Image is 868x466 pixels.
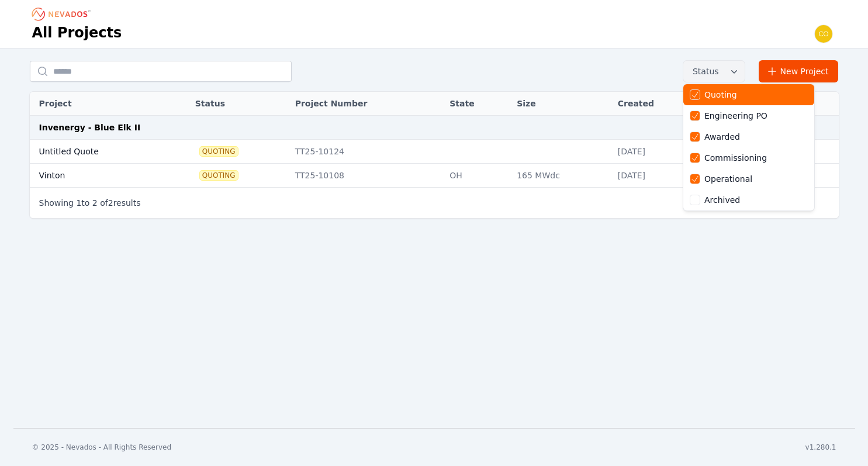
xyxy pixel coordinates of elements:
[704,194,740,206] div: Archived
[704,110,767,122] div: Engineering PO
[704,89,737,101] div: Quoting
[32,443,172,452] div: © 2025 - Nevados - All Rights Reserved
[805,443,836,452] div: v1.280.1
[704,152,767,164] div: Commissioning
[683,61,745,82] button: Status
[704,173,752,185] div: Operational
[688,65,719,77] span: Status
[704,131,740,143] div: Awarded
[683,84,814,210] div: Status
